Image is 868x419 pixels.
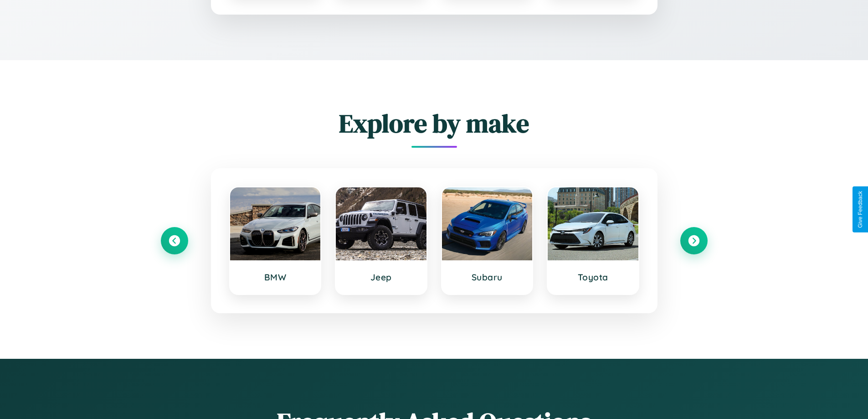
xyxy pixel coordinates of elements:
[239,272,312,283] h3: BMW
[161,106,708,141] h2: Explore by make
[345,272,417,283] h3: Jeep
[451,272,524,283] h3: Subaru
[857,191,863,228] div: Give Feedback
[557,272,629,283] h3: Toyota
